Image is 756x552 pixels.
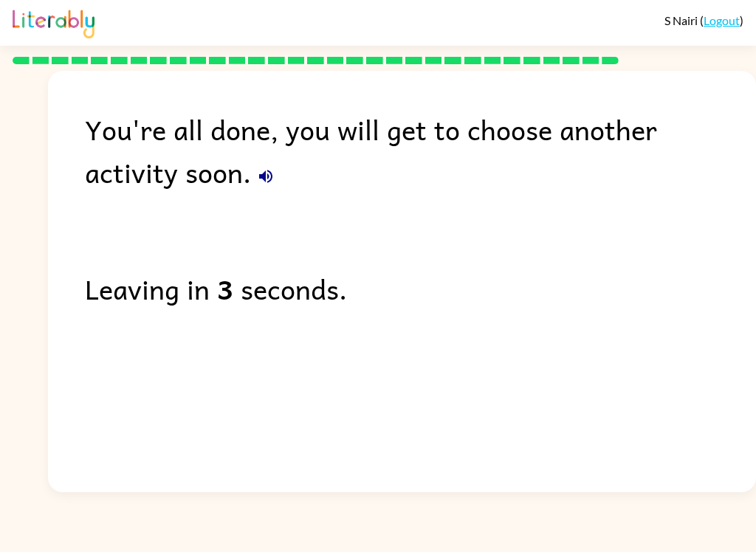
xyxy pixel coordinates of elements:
div: ( ) [664,13,743,27]
div: You're all done, you will get to choose another activity soon. [85,108,756,193]
a: Logout [704,13,740,27]
div: Leaving in seconds. [85,267,756,310]
img: Literably [13,6,94,38]
b: 3 [217,267,233,310]
span: S Nairi [664,13,700,27]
